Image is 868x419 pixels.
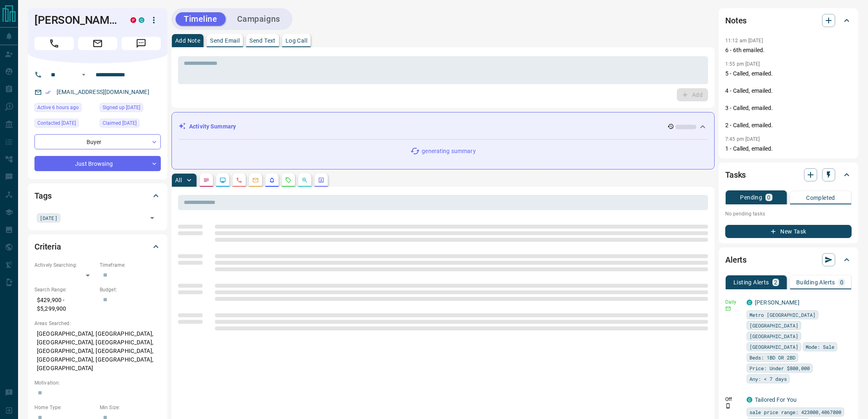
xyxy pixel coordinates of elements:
div: condos.ca [747,300,752,305]
p: Listing Alerts [733,279,769,285]
p: 2 [774,279,777,285]
div: Activity Summary [178,119,708,134]
h1: [PERSON_NAME] [34,14,118,27]
h2: Notes [725,14,747,27]
div: property.ca [130,17,136,23]
p: Timeframe: [100,261,161,269]
div: Fri Aug 08 2025 [100,103,161,114]
svg: Calls [236,177,242,183]
h2: Alerts [725,253,747,266]
p: Motivation: [34,379,161,387]
p: 0 [767,195,770,200]
p: Daily [725,298,742,306]
p: Pending [740,195,762,200]
svg: Email [725,306,731,311]
span: Mode: Sale [806,343,834,351]
div: Sat Aug 09 2025 [100,119,161,130]
span: [DATE] [40,214,57,222]
span: Email [78,37,117,50]
span: sale price range: 423000,4067800 [749,408,841,416]
p: Building Alerts [796,279,835,285]
span: Any: < 7 days [749,375,787,383]
svg: Opportunities [302,177,308,183]
div: condos.ca [747,397,752,403]
h2: Tasks [725,168,746,181]
div: Criteria [34,237,161,256]
p: 1 - Called, emailed. [725,144,852,153]
div: Sun Oct 12 2025 [34,103,96,114]
span: Active 6 hours ago [37,103,79,112]
span: Message [121,37,161,50]
a: Tailored For You [755,396,797,403]
p: Budget: [100,286,161,293]
p: Completed [806,195,835,201]
p: Actively Searching: [34,261,96,269]
svg: Requests [285,177,292,183]
p: Areas Searched: [34,320,161,327]
a: [PERSON_NAME] [755,299,799,306]
p: 0 [840,279,843,285]
span: Call [34,37,74,50]
div: Notes [725,11,852,30]
p: 11:12 am [DATE] [725,38,763,44]
p: Search Range: [34,286,96,293]
span: [GEOGRAPHIC_DATA] [749,321,798,330]
h2: Criteria [34,240,61,253]
p: All [175,177,182,183]
span: Metro [GEOGRAPHIC_DATA] [749,311,815,319]
p: 6 - 6th emailed. [725,46,852,55]
p: generating summary [422,147,475,156]
div: Alerts [725,250,852,270]
button: Timeline [176,12,226,26]
p: No pending tasks [725,208,852,220]
div: Tags [34,186,161,206]
p: Add Note [175,38,200,44]
a: [EMAIL_ADDRESS][DOMAIN_NAME] [57,89,149,95]
h2: Tags [34,189,51,202]
svg: Agent Actions [318,177,324,183]
div: Buyer [34,134,161,149]
div: condos.ca [139,17,144,23]
p: [GEOGRAPHIC_DATA], [GEOGRAPHIC_DATA], [GEOGRAPHIC_DATA], [GEOGRAPHIC_DATA], [GEOGRAPHIC_DATA], [G... [34,327,161,375]
span: Beds: 1BD OR 2BD [749,353,795,362]
p: Log Call [286,38,307,44]
button: Open [79,70,89,80]
span: [GEOGRAPHIC_DATA] [749,332,798,340]
div: Sat Aug 09 2025 [34,119,96,130]
span: Signed up [DATE] [103,103,140,112]
div: Tasks [725,165,852,185]
svg: Push Notification Only [725,403,731,409]
svg: Emails [252,177,259,183]
div: Just Browsing [34,156,161,171]
span: [GEOGRAPHIC_DATA] [749,343,798,351]
p: Off [725,396,742,403]
span: Price: Under $800,000 [749,364,810,372]
p: $429,900 - $5,299,900 [34,293,96,316]
svg: Notes [203,177,210,183]
button: Open [146,212,158,224]
p: Send Text [249,38,276,44]
p: 1:55 pm [DATE] [725,61,760,67]
p: 7:45 pm [DATE] [725,136,760,142]
span: Contacted [DATE] [37,119,76,127]
p: Activity Summary [189,122,236,131]
span: Claimed [DATE] [103,119,137,127]
svg: Lead Browsing Activity [219,177,226,183]
button: Campaigns [229,12,288,26]
p: 5 - Called, emailed. 4 - Called, emailed. 3 - Called, emailed. 2 - Called, emailed. [725,69,852,130]
svg: Listing Alerts [269,177,275,183]
svg: Email Verified [45,89,51,95]
p: Send Email [210,38,240,44]
p: Min Size: [100,404,161,411]
p: Home Type: [34,404,96,411]
button: New Task [725,225,852,238]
